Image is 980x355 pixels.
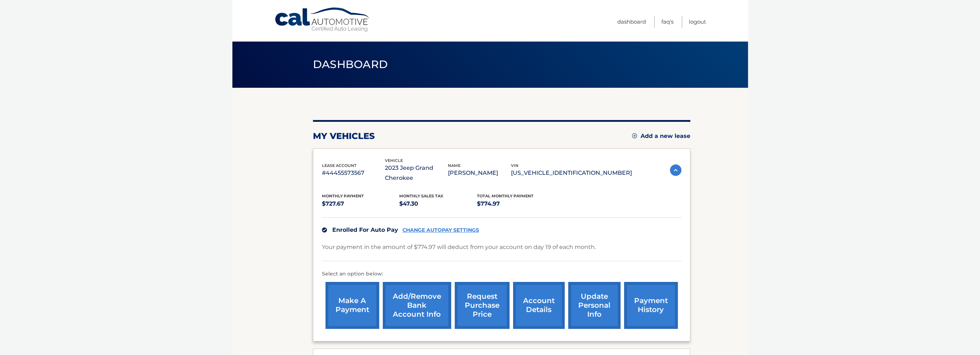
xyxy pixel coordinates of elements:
[322,199,400,209] p: $727.67
[689,16,706,28] a: Logout
[632,133,637,138] img: add.svg
[399,193,443,198] span: Monthly sales Tax
[568,282,621,329] a: update personal info
[325,282,379,329] a: make a payment
[385,158,403,163] span: vehicle
[632,133,690,140] a: Add a new lease
[322,163,357,168] span: lease account
[322,168,385,178] p: #44455573567
[383,282,451,329] a: Add/Remove bank account info
[313,131,375,141] h2: my vehicles
[402,227,479,233] a: CHANGE AUTOPAY SETTINGS
[322,227,327,232] img: check.svg
[661,16,674,28] a: FAQ's
[477,199,555,209] p: $774.97
[477,193,534,198] span: Total Monthly Payment
[332,226,398,233] span: Enrolled For Auto Pay
[448,168,511,178] p: [PERSON_NAME]
[455,282,510,329] a: request purchase price
[322,193,364,198] span: Monthly Payment
[511,163,518,168] span: vin
[399,199,477,209] p: $47.30
[322,270,681,278] p: Select an option below:
[385,163,448,183] p: 2023 Jeep Grand Cherokee
[624,282,678,329] a: payment history
[448,163,460,168] span: name
[670,164,681,176] img: accordion-active.svg
[274,7,371,33] a: Cal Automotive
[322,242,596,252] p: Your payment in the amount of $774.97 will deduct from your account on day 19 of each month.
[313,58,388,71] span: Dashboard
[513,282,565,329] a: account details
[617,16,646,28] a: Dashboard
[511,168,632,178] p: [US_VEHICLE_IDENTIFICATION_NUMBER]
